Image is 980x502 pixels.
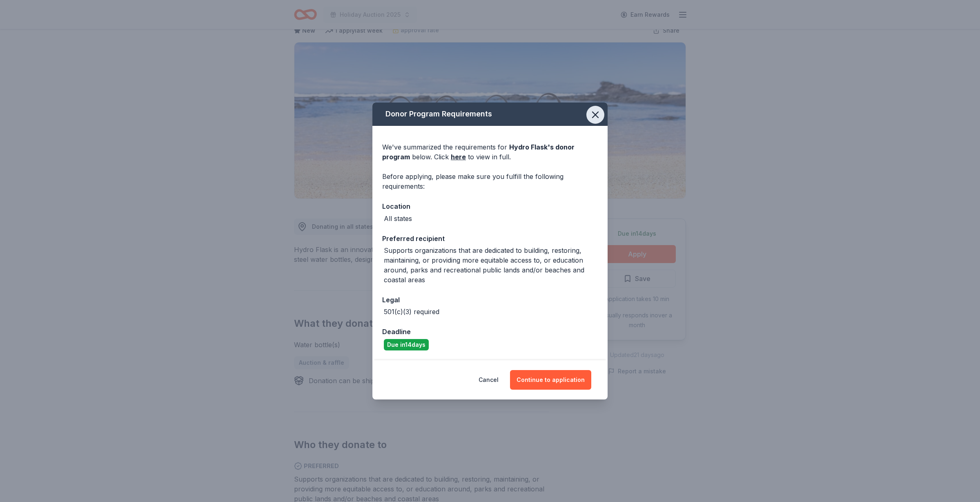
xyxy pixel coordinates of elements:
button: Continue to application [510,370,591,390]
div: Legal [382,295,598,305]
div: Supports organizations that are dedicated to building, restoring, maintaining, or providing more ... [384,245,598,285]
div: Before applying, please make sure you fulfill the following requirements: [382,172,598,191]
div: 501(c)(3) required [384,307,439,317]
div: Deadline [382,326,598,337]
div: Location [382,201,598,212]
div: Donor Program Requirements [372,103,608,126]
button: Cancel [479,370,499,390]
a: here [451,152,466,162]
div: Due in 14 days [384,339,429,350]
div: We've summarized the requirements for below. Click to view in full. [382,142,598,162]
div: All states [384,214,412,223]
div: Preferred recipient [382,233,598,244]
